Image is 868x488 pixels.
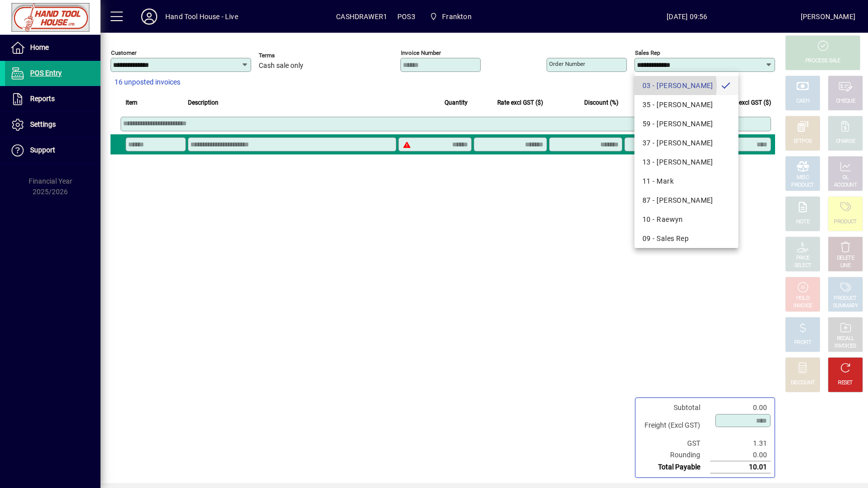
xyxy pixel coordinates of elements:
span: Description [188,97,219,108]
div: PRODUCT [791,182,814,189]
div: ACCOUNT [834,182,857,189]
div: PRODUCT [834,295,856,302]
span: Extend excl GST ($) [719,97,771,108]
mat-label: Order number [549,60,585,67]
div: INVOICE [793,302,812,310]
span: Cash sale only [259,62,303,70]
td: Rounding [639,449,710,461]
td: 1.31 [710,438,771,449]
td: 0.00 [710,402,771,414]
div: PROCESS SALE [805,57,840,65]
button: 16 unposted invoices [111,73,184,92]
td: 10.01 [710,461,771,473]
span: Terms [259,52,319,59]
td: Freight (Excl GST) [639,414,710,438]
div: HOLD [796,295,809,302]
div: RESET [838,379,853,387]
td: GST [639,438,710,449]
div: Hand Tool House - Live [165,9,238,25]
span: Discount (%) [584,97,618,108]
div: PROFIT [794,339,811,347]
a: Home [5,35,100,60]
div: DISCOUNT [791,379,815,387]
div: [PERSON_NAME] [801,9,855,25]
div: CHARGE [836,138,855,145]
button: Profile [133,8,165,26]
td: 0.00 [710,449,771,461]
div: SUMMARY [833,302,858,310]
span: GST ($) [674,97,694,108]
div: CHEQUE [836,98,855,105]
td: Total Payable [639,461,710,473]
div: RECALL [837,335,854,343]
span: POS Entry [30,69,62,77]
span: Support [30,146,55,154]
a: Settings [5,112,100,137]
mat-label: Sales rep [635,49,660,56]
span: Home [30,43,49,51]
span: 16 unposted invoices [115,77,180,88]
div: DELETE [837,255,854,262]
span: Frankton [442,9,471,25]
div: PRICE [796,255,810,262]
div: MISC [797,174,809,182]
a: Support [5,138,100,163]
span: Quantity [445,97,468,108]
div: SELECT [794,262,812,270]
mat-label: Invoice number [401,49,441,56]
span: Reports [30,95,55,103]
div: LINE [840,262,850,270]
div: GL [842,174,849,182]
div: EFTPOS [794,138,812,145]
span: Frankton [425,8,476,26]
mat-label: Customer [111,49,137,56]
div: PRODUCT [834,218,856,226]
span: CASHDRAWER1 [336,9,387,25]
span: POS3 [397,9,415,25]
span: Item [126,97,138,108]
span: [DATE] 09:56 [574,9,801,25]
div: INVOICES [834,343,856,350]
a: Reports [5,87,100,112]
span: Rate excl GST ($) [497,97,543,108]
div: CASH [796,98,809,105]
td: Subtotal [639,402,710,414]
span: Settings [30,120,56,128]
div: NOTE [796,218,809,226]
